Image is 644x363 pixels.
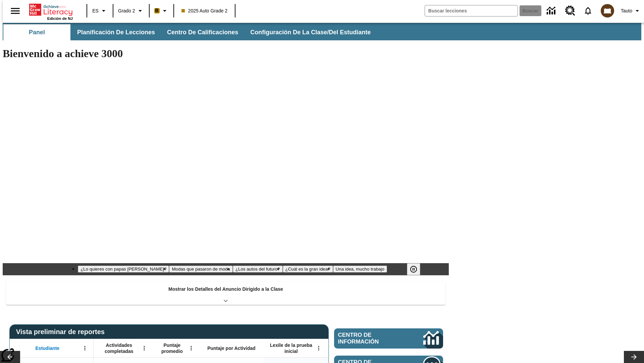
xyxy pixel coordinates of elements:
[92,7,99,14] span: ES
[169,266,232,273] button: Diapositiva 2 Modas que pasaron de moda
[3,24,377,40] div: Subbarra de navegación
[78,266,169,273] button: Diapositiva 1 ¿Lo quieres con papas fritas?
[561,2,579,20] a: Centro de recursos, Se abrirá en una pestaña nueva.
[338,332,401,345] span: Centro de información
[36,345,60,351] span: Estudiante
[97,342,141,354] span: Actividades completadas
[29,3,73,16] a: Portada
[314,343,324,353] button: Abrir menú
[425,5,518,16] input: Buscar campo
[597,2,618,19] button: Escoja un nuevo avatar
[333,266,387,273] button: Diapositiva 5 Una idea, mucho trabajo
[334,328,443,349] a: Centro de información
[233,266,283,273] button: Diapositiva 3 ¿Los autos del futuro?
[89,5,111,17] button: Lenguaje: ES, Selecciona un idioma
[72,24,160,40] button: Planificación de lecciones
[29,2,73,21] div: Portada
[115,5,147,17] button: Grado: Grado 2, Elige un grado
[16,328,108,336] span: Vista preliminar de reportes
[621,7,632,14] span: Tauto
[601,4,614,17] img: avatar image
[267,342,316,354] span: Lexile de la prueba inicial
[579,2,597,19] a: Notificaciones
[3,47,449,60] h1: Bienvenido a achieve 3000
[283,266,333,273] button: Diapositiva 4 ¿Cuál es la gran idea?
[118,7,135,14] span: Grado 2
[407,263,427,275] div: Pausar
[156,342,188,354] span: Puntaje promedio
[152,5,171,17] button: Boost El color de la clase es anaranjado claro. Cambiar el color de la clase.
[162,24,244,40] button: Centro de calificaciones
[155,6,159,15] span: B
[3,23,641,40] div: Subbarra de navegación
[80,343,90,353] button: Abrir menú
[618,5,644,17] button: Perfil/Configuración
[624,351,644,363] button: Carrusel de lecciones, seguir
[543,2,561,20] a: Centro de información
[186,343,196,353] button: Abrir menú
[245,24,376,40] button: Configuración de la clase/del estudiante
[181,7,228,14] span: 2025 Auto Grade 2
[5,1,25,21] button: Abrir el menú lateral
[407,263,420,275] button: Pausar
[6,282,445,305] div: Mostrar los Detalles del Anuncio Dirigido a la Clase
[3,24,70,40] button: Panel
[168,286,283,293] p: Mostrar los Detalles del Anuncio Dirigido a la Clase
[47,16,73,21] span: Edición de NJ
[139,343,149,353] button: Abrir menú
[207,345,255,351] span: Puntaje por Actividad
